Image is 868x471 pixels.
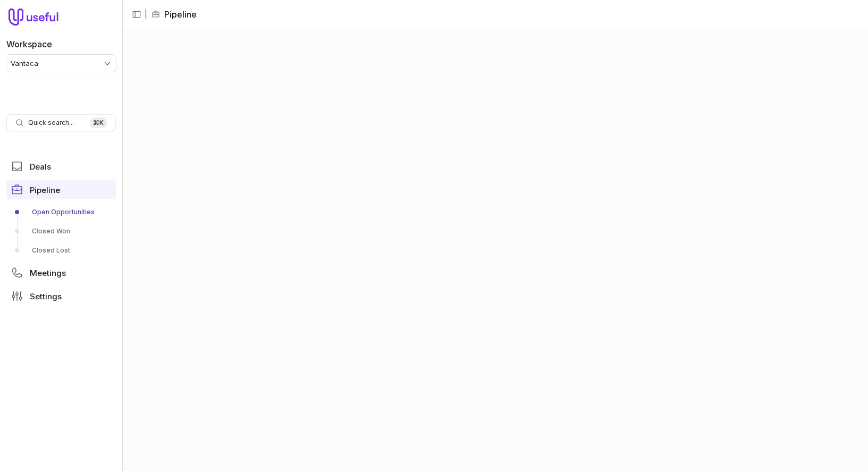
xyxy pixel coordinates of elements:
[6,204,116,221] a: Open Opportunities
[6,180,116,199] a: Pipeline
[6,157,116,176] a: Deals
[6,38,52,51] label: Workspace
[30,269,66,277] span: Meetings
[6,287,116,306] a: Settings
[6,204,116,259] div: Pipeline submenu
[6,223,116,240] a: Closed Won
[30,292,62,300] span: Settings
[30,163,51,171] span: Deals
[151,8,197,21] li: Pipeline
[6,242,116,259] a: Closed Lost
[90,117,107,128] kbd: ⌘ K
[28,119,74,127] span: Quick search...
[145,8,147,21] span: |
[129,6,145,22] button: Collapse sidebar
[30,186,60,194] span: Pipeline
[6,263,116,282] a: Meetings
